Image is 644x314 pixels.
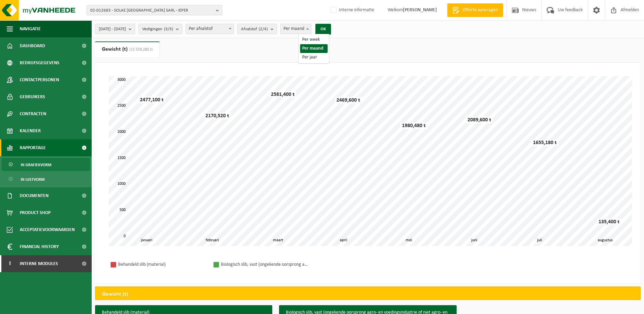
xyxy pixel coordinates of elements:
span: Per maand [281,24,311,34]
div: 1655,180 t [531,139,558,146]
span: In lijstvorm [21,173,44,186]
button: Vestigingen(3/3) [139,24,182,34]
div: Behandeld slib (material) [118,260,206,269]
span: Per maand [280,24,311,34]
span: Contactpersonen [20,71,59,88]
div: 2469,600 t [335,97,362,104]
li: Per maand [300,44,328,53]
span: Offerte aanvragen [461,7,500,14]
button: 02-012683 - SOLAE [GEOGRAPHIC_DATA] SARL - IEPER [87,5,222,15]
span: (15 559,280 t) [128,48,153,52]
span: Per afvalstof [186,24,234,34]
button: OK [315,24,331,35]
span: Acceptatievoorwaarden [20,221,75,238]
div: 2170,520 t [204,112,231,119]
button: [DATE] - [DATE] [95,24,135,34]
span: Vestigingen [142,24,173,34]
span: Navigatie [20,20,41,37]
span: Contracten [20,105,46,122]
span: [DATE] - [DATE] [99,24,126,34]
span: Rapportage [20,139,46,156]
div: 135,400 t [597,219,621,225]
span: Interne modules [20,255,58,272]
span: Bedrijfsgegevens [20,54,59,71]
li: Per week [300,35,328,44]
button: Afvalstof(2/4) [237,24,277,34]
span: Kalender [20,122,41,139]
span: Per afvalstof [186,24,234,34]
count: (3/3) [164,27,173,31]
span: I [7,255,13,272]
a: In grafiekvorm [2,158,90,171]
span: Dashboard [20,37,45,54]
div: 2477,100 t [138,97,165,103]
span: Product Shop [20,204,51,221]
a: Gewicht (t) [95,41,160,57]
span: Afvalstof [241,24,268,34]
div: 1980,480 t [400,122,427,129]
label: Interne informatie [329,5,374,15]
li: Per jaar [300,53,328,62]
span: In grafiekvorm [21,158,51,171]
span: Gebruikers [20,88,45,105]
a: Offerte aanvragen [447,3,503,17]
span: Documenten [20,187,49,204]
h2: Gewicht (t) [95,287,135,302]
a: In lijstvorm [2,173,90,186]
strong: [PERSON_NAME] [403,7,437,13]
count: (2/4) [259,27,268,31]
div: 2089,600 t [466,117,493,123]
span: Financial History [20,238,59,255]
span: 02-012683 - SOLAE [GEOGRAPHIC_DATA] SARL - IEPER [90,5,213,16]
div: Biologisch slib, vast (ongekende oorsprong agro- en voedingsindustrie of niet agro- en voedingsin... [221,260,309,269]
div: 2581,400 t [269,91,296,98]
